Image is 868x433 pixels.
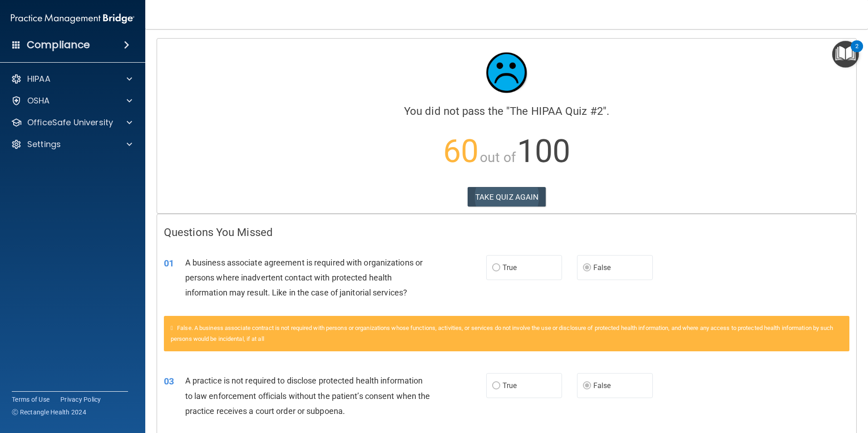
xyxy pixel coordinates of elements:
span: The HIPAA Quiz #2 [510,105,603,118]
input: True [492,265,500,271]
h4: Compliance [27,39,90,51]
span: 100 [517,133,570,170]
span: False [593,263,611,272]
button: TAKE QUIZ AGAIN [468,187,546,207]
span: False [593,381,611,390]
button: Open Resource Center, 2 new notifications [832,41,859,68]
p: OSHA [27,95,50,106]
span: A business associate agreement is required with organizations or persons where inadvertent contac... [185,258,423,297]
a: OfficeSafe University [11,117,132,128]
span: Ⓒ Rectangle Health 2024 [12,408,86,417]
a: Privacy Policy [60,395,101,404]
span: 60 [443,133,478,170]
p: OfficeSafe University [27,117,113,128]
p: Settings [27,139,61,150]
a: Terms of Use [12,395,49,404]
a: HIPAA [11,74,132,84]
h4: Questions You Missed [164,226,849,238]
p: HIPAA [27,74,50,84]
span: False. A business associate contract is not required with persons or organizations whose function... [171,325,833,342]
span: True [503,263,517,272]
h4: You did not pass the " ". [164,105,849,117]
img: PMB logo [11,10,134,28]
input: False [583,383,591,389]
a: Settings [11,139,132,150]
span: 01 [164,258,174,269]
span: True [503,381,517,390]
div: 2 [855,46,858,58]
span: 03 [164,376,174,387]
input: False [583,265,591,271]
input: True [492,383,500,389]
span: out of [480,149,516,165]
img: sad_face.ecc698e2.jpg [479,45,534,100]
a: OSHA [11,95,132,106]
span: A practice is not required to disclose protected health information to law enforcement officials ... [185,376,430,415]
